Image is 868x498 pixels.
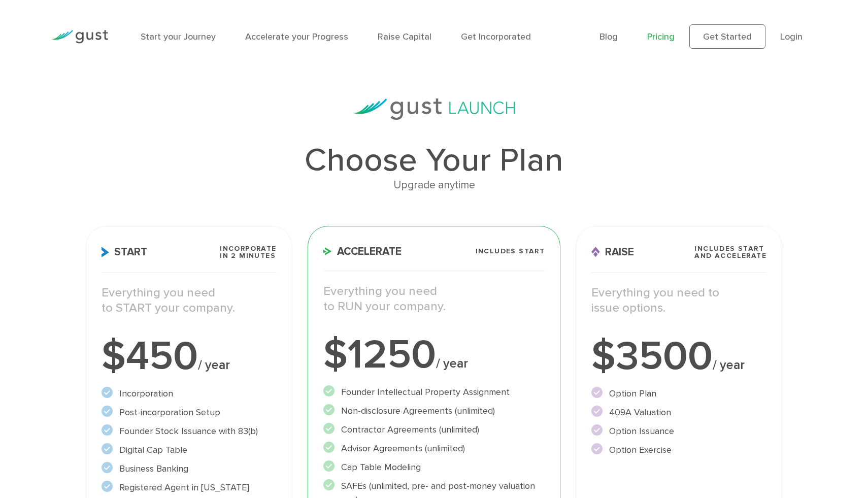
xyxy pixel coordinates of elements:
img: Accelerate Icon [323,247,332,255]
span: Start [102,247,147,257]
li: 409A Valuation [591,406,766,419]
div: Upgrade anytime [86,177,782,194]
li: Incorporation [102,387,277,401]
img: Gust Logo [51,30,108,44]
li: Option Issuance [591,424,766,438]
span: / year [713,357,745,373]
div: $450 [102,336,277,377]
li: Business Banking [102,462,277,476]
li: Founder Stock Issuance with 83(b) [102,424,277,438]
div: $1250 [323,335,545,375]
li: Option Plan [591,387,766,401]
a: Blog [599,31,618,42]
span: Accelerate [323,246,402,257]
div: $3500 [591,336,766,377]
img: gust-launch-logos.svg [353,98,515,120]
a: Get Incorporated [461,31,531,42]
img: Raise Icon [591,247,600,257]
a: Accelerate your Progress [245,31,348,42]
span: Incorporate in 2 Minutes [220,245,276,259]
span: / year [436,356,468,371]
li: Non-disclosure Agreements (unlimited) [323,404,545,418]
a: Start your Journey [141,31,216,42]
a: Pricing [647,31,675,42]
li: Founder Intellectual Property Assignment [323,385,545,399]
a: Get Started [689,24,765,49]
li: Post-incorporation Setup [102,406,277,419]
a: Raise Capital [378,31,431,42]
li: Registered Agent in [US_STATE] [102,481,277,494]
span: Includes START and ACCELERATE [694,245,766,259]
li: Cap Table Modeling [323,460,545,474]
span: / year [198,357,230,373]
li: Advisor Agreements (unlimited) [323,442,545,455]
li: Contractor Agreements (unlimited) [323,423,545,437]
li: Option Exercise [591,443,766,457]
span: Includes START [476,248,545,255]
h1: Choose Your Plan [86,144,782,177]
p: Everything you need to RUN your company. [323,284,545,314]
p: Everything you need to issue options. [591,285,766,316]
li: Digital Cap Table [102,443,277,457]
img: Start Icon X2 [102,247,109,257]
a: Login [780,31,803,42]
span: Raise [591,247,634,257]
p: Everything you need to START your company. [102,285,277,316]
